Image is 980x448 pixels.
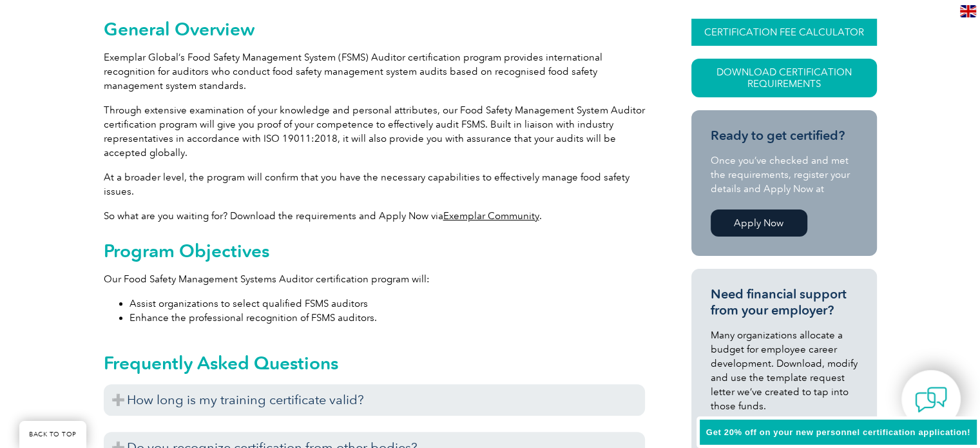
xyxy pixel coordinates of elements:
[104,209,645,223] p: So what are you waiting for? Download the requirements and Apply Now via .
[711,286,858,318] h3: Need financial support from your employer?
[691,19,877,46] a: CERTIFICATION FEE CALCULATOR
[104,50,645,93] p: Exemplar Global’s Food Safety Management System (FSMS) Auditor certification program provides int...
[130,297,645,311] li: Assist organizations to select qualified FSMS auditors
[915,384,947,416] img: contact-chat.png
[104,240,645,261] h2: Program Objectives
[130,311,645,325] li: Enhance the professional recognition of FSMS auditors.
[711,153,858,196] p: Once you’ve checked and met the requirements, register your details and Apply Now at
[104,272,645,286] p: Our Food Safety Management Systems Auditor certification program will:
[443,210,539,222] a: Exemplar Community
[104,19,645,39] h2: General Overview
[711,209,807,237] a: Apply Now
[104,103,645,160] p: Through extensive examination of your knowledge and personal attributes, our Food Safety Manageme...
[104,170,645,199] p: At a broader level, the program will confirm that you have the necessary capabilities to effectiv...
[706,427,970,437] span: Get 20% off on your new personnel certification application!
[104,384,645,416] h3: How long is my training certificate valid?
[711,128,858,144] h3: Ready to get certified?
[104,353,645,373] h2: Frequently Asked Questions
[19,421,86,448] a: BACK TO TOP
[711,328,858,413] p: Many organizations allocate a budget for employee career development. Download, modify and use th...
[691,59,877,97] a: Download Certification Requirements
[960,5,976,17] img: en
